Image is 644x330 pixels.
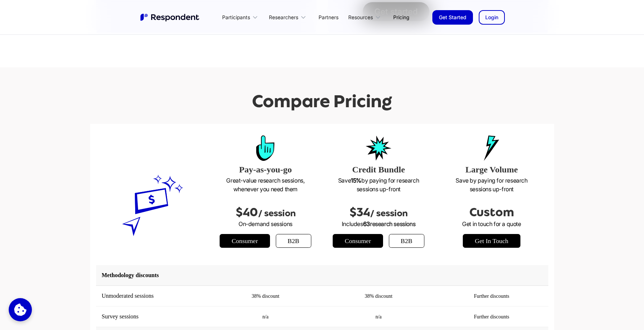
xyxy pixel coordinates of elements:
h3: Large Volume [441,163,543,176]
td: 38% discount [209,286,322,306]
span: research sessions [370,220,415,227]
span: $40 [236,206,258,219]
p: Get in touch for a quote [441,220,543,228]
a: Partners [313,9,344,26]
div: Resources [348,14,373,21]
td: Further discounts [435,306,548,327]
td: Methodology discounts [96,265,548,286]
h3: Credit Bundle [328,163,429,176]
td: Further discounts [435,286,548,306]
h3: Pay-as-you-go [215,163,316,176]
span: Custom [469,206,514,219]
a: Consumer [220,234,270,248]
div: Resources [344,9,387,26]
h2: Compare Pricing [252,91,392,111]
p: Save by paying for research sessions up-front [441,176,543,193]
td: Unmoderated sessions [96,286,209,306]
span: / session [370,208,408,218]
div: Researchers [269,14,298,21]
a: Login [479,10,505,25]
div: Researchers [265,9,312,26]
td: 38% discount [322,286,435,306]
a: b2b [276,234,311,248]
a: home [140,13,201,22]
a: b2b [389,234,424,248]
td: n/a [322,306,435,327]
span: 63 [363,220,370,227]
a: get in touch [463,234,520,248]
div: Participants [222,14,250,21]
p: On-demand sessions [215,220,316,228]
a: Pricing [387,9,415,26]
span: / session [258,208,296,218]
a: Consumer [333,234,383,248]
td: n/a [209,306,322,327]
p: Includes [328,220,429,228]
strong: 15% [351,177,361,184]
div: Participants [218,9,265,26]
span: $34 [349,206,370,219]
img: Untitled UI logotext [140,13,201,22]
td: Survey sessions [96,306,209,327]
p: Great-value research sessions, whenever you need them [215,176,316,193]
a: Get Started [432,10,473,25]
p: Save by paying for research sessions up-front [328,176,429,193]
